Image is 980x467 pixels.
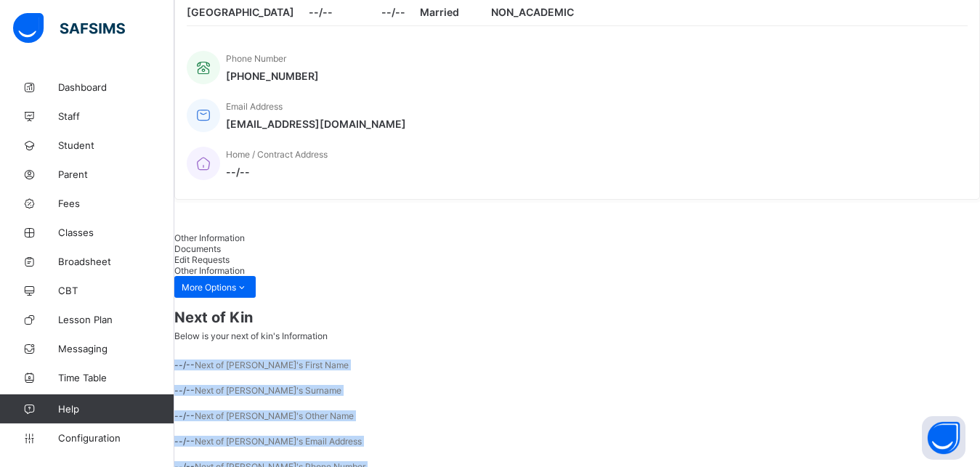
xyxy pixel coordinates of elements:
span: --/-- [174,410,195,421]
span: Married [420,6,477,18]
span: Fees [58,198,174,209]
span: Messaging [58,343,174,354]
span: --/-- [309,6,367,18]
span: Next of Kin [174,309,980,326]
span: Student [58,139,174,151]
span: Phone Number [226,53,286,64]
span: --/-- [174,360,195,370]
span: Documents [174,243,221,254]
span: Home / Contract Address [226,149,328,160]
span: Time Table [58,372,174,383]
img: safsims [13,13,125,44]
span: Configuration [58,432,174,444]
span: More Options [182,282,248,293]
span: Below is your next of kin's Information [174,330,328,341]
button: Open asap [922,416,965,460]
span: Help [58,403,174,415]
span: Next of [PERSON_NAME]'s Other Name [195,410,354,421]
span: Classes [58,227,174,238]
span: Other Information [174,232,245,243]
span: NON_ACADEMIC [491,6,574,18]
span: Parent [58,168,174,180]
span: Lesson Plan [58,314,174,325]
span: --/-- [381,6,405,18]
span: Next of [PERSON_NAME]'s First Name [195,360,349,370]
span: Next of [PERSON_NAME]'s Email Address [195,436,362,447]
span: Broadsheet [58,256,174,267]
span: --/-- [226,166,328,178]
span: CBT [58,285,174,296]
span: Staff [58,110,174,122]
span: Email Address [226,101,283,112]
span: --/-- [174,436,195,447]
span: Dashboard [58,81,174,93]
span: [GEOGRAPHIC_DATA] [187,6,294,18]
span: [PHONE_NUMBER] [226,70,319,82]
span: [EMAIL_ADDRESS][DOMAIN_NAME] [226,118,406,130]
span: Other Information [174,265,245,276]
span: --/-- [174,385,195,396]
span: Next of [PERSON_NAME]'s Surname [195,385,341,396]
span: Edit Requests [174,254,230,265]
